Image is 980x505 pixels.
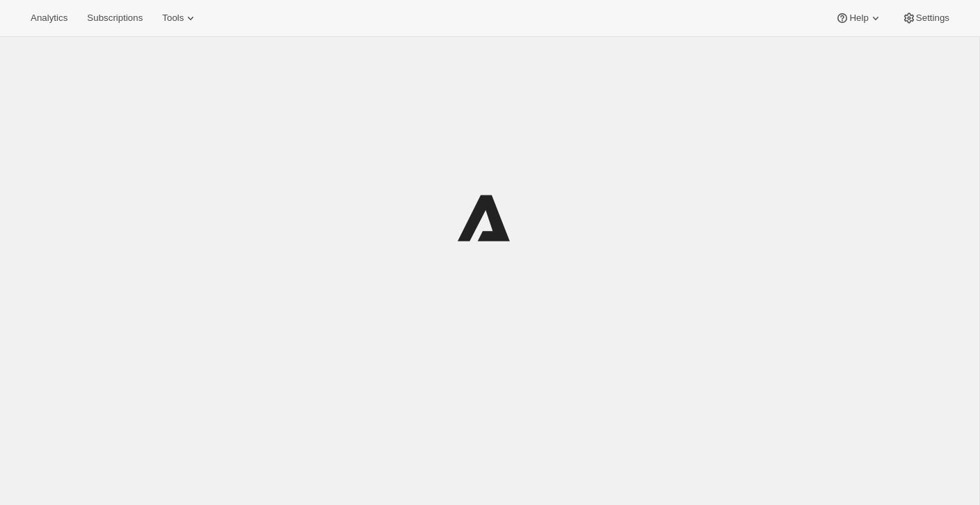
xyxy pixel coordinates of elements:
span: Subscriptions [87,13,143,24]
button: Subscriptions [79,8,151,28]
span: Settings [916,13,949,24]
button: Tools [154,8,206,28]
button: Settings [894,8,958,28]
span: Help [849,13,868,24]
span: Tools [162,13,184,24]
span: Analytics [31,13,67,24]
button: Analytics [22,8,76,28]
button: Help [827,8,890,28]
